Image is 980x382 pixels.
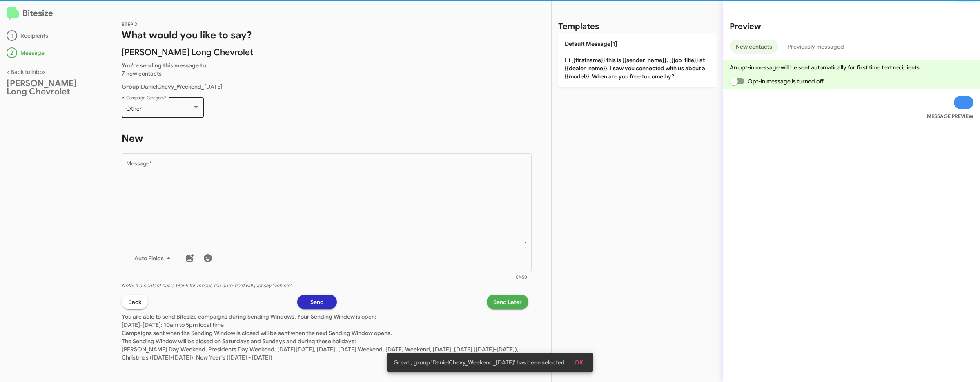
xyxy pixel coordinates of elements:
div: Recipients [7,30,95,41]
h2: Bitesize [7,7,95,20]
i: Note: If a contact has a blank for model, the auto-field will just say "vehicle". [122,282,293,289]
mat-hint: 0/450 [516,275,527,280]
p: [PERSON_NAME] Long Chevrolet [122,48,532,56]
span: Previously messaged [788,40,844,54]
p: An opt-in message will be sent automatically for first time text recipients. [730,63,973,71]
a: < Back to inbox [7,68,46,76]
div: Message [7,47,95,58]
span: Send Later [493,295,522,309]
span: Great!, group 'DanielChevy_Weekend_[DATE]' has been selected [394,358,565,366]
b: Group: [122,83,141,90]
div: [PERSON_NAME] Long Chevrolet [7,79,95,96]
h1: New [122,132,532,145]
small: MESSAGE PREVIEW [927,112,973,121]
div: 1 [7,30,17,41]
span: OK [575,355,583,370]
button: OK [568,355,590,370]
button: Auto Fields [128,251,180,266]
button: Send Later [487,295,528,309]
h2: Templates [558,20,599,33]
img: logo-minimal.svg [7,7,19,20]
b: You're sending this message to: [122,62,208,69]
button: New contacts [730,40,778,54]
span: You are able to send Bitesize campaigns during Sending Windows. Your Sending Window is open: [DAT... [122,313,519,361]
p: Hi {{firstname}} this is {{sender_name}}, {{job_title}} at {{dealer_name}}. I saw you connected w... [558,33,717,87]
span: Default Message[1] [565,40,617,47]
span: Opt-in message is turned off [748,76,824,86]
div: 2 [7,47,17,58]
h1: What would you like to say? [122,29,532,42]
h2: Preview [730,20,973,33]
span: 7 new contacts [122,70,162,77]
button: Send [297,295,337,309]
span: Other [126,105,142,112]
span: New contacts [736,40,772,54]
span: Back [128,295,141,309]
button: Back [122,295,148,309]
span: Auto Fields [134,251,174,266]
span: Send [310,295,324,309]
button: Previously messaged [782,40,850,54]
span: DanielChevy_Weekend_[DATE] [122,83,223,90]
span: STEP 2 [122,21,137,27]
